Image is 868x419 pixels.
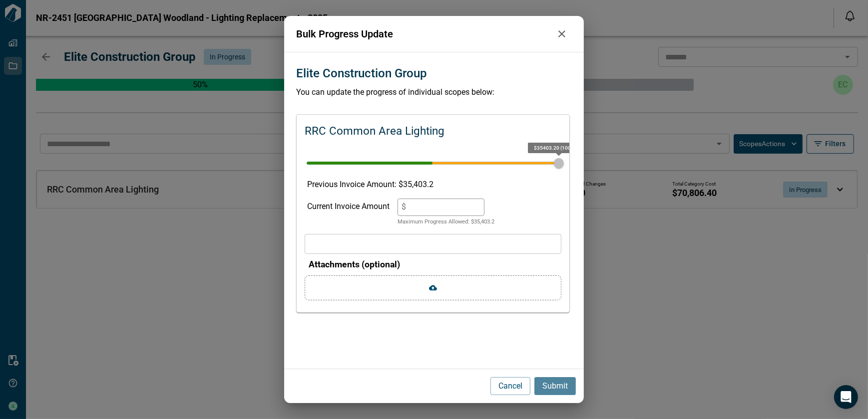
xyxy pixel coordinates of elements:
p: Maximum Progress Allowed: $ 35,403.2 [398,218,494,226]
p: RRC Common Area Lighting [305,123,444,140]
button: Submit [534,377,576,395]
p: Submit [542,380,568,392]
p: You can update the progress of individual scopes below: [296,86,572,98]
button: Cancel [490,377,530,395]
p: Bulk Progress Update [296,26,552,41]
span: $ [402,203,406,212]
p: Attachments (optional) [309,258,561,271]
div: Current Invoice Amount [307,199,390,226]
div: Open Intercom Messenger [834,385,858,409]
p: Elite Construction Group [296,64,427,82]
p: Cancel [498,380,522,392]
p: Previous Invoice Amount: $ 35,403.2 [307,179,559,191]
